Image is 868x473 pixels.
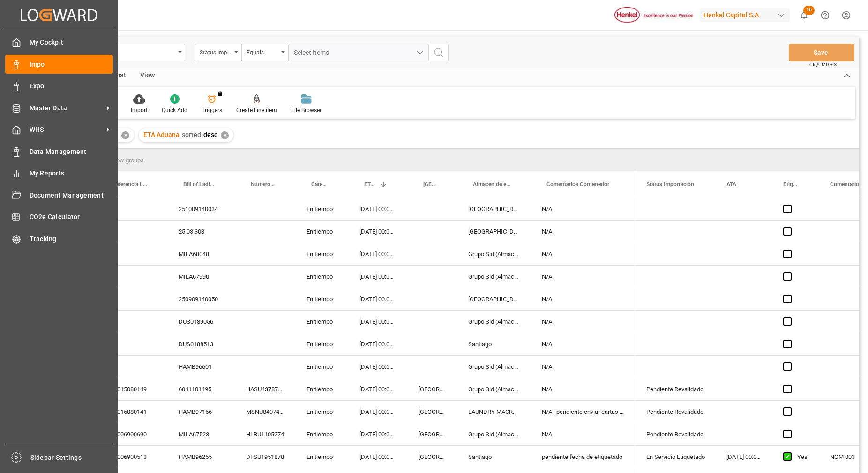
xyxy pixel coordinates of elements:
div: Press SPACE to select this row. [40,423,635,446]
div: En tiempo [295,288,348,310]
span: Referencia Leschaco [112,181,148,188]
div: Grupo Sid (Almacenaje y Distribucion AVIOR) [457,423,531,445]
div: [GEOGRAPHIC_DATA] [407,401,457,423]
div: [DATE] 00:00:00 [348,288,407,310]
div: Equals [247,46,278,57]
button: Henkel Capital S.A [700,6,793,24]
a: My Cockpit [5,33,113,52]
div: Henkel Capital S.A [700,8,790,22]
div: View [133,68,162,84]
div: [GEOGRAPHIC_DATA] [457,198,531,220]
span: My Reports [30,168,113,178]
span: desc [203,131,217,138]
div: En Servicio Etiquetado [646,446,704,468]
div: Press SPACE to select this row. [40,356,635,378]
div: 251015080149 [96,378,167,400]
div: Santiago [457,333,531,355]
div: Grupo Sid (Almacenaje y Distribucion AVIOR) [457,243,531,265]
div: Press SPACE to select this row. [40,311,635,333]
div: N/A [531,221,635,243]
div: N/A [531,311,635,333]
span: ETA Aduana [143,131,180,138]
div: LAUNDRY MACRO CEDIS TOLUCA/ ALMACEN DE MATERIA PRIMA [457,401,531,423]
div: Press SPACE to select this row. [40,221,635,243]
div: En tiempo [295,333,348,355]
div: Create Line item [236,106,277,114]
div: En tiempo [295,311,348,333]
div: Import [131,106,148,114]
div: ✕ [221,131,229,139]
div: [DATE] 00:00:00 [348,423,407,445]
div: [DATE] 00:00:00 [348,333,407,355]
div: [DATE] 00:00:00 [348,356,407,378]
div: N/A [531,333,635,355]
div: DFSU1951878 [235,446,295,468]
div: N/A [531,243,635,265]
div: Grupo Sid (Almacenaje y Distribucion AVIOR) [457,378,531,400]
div: Grupo Sid (Almacenaje y Distribucion AVIOR) [457,356,531,378]
div: Press SPACE to select this row. [40,378,635,401]
span: Ctrl/CMD + S [809,61,837,68]
span: ETA Aduana [364,181,375,188]
span: sorted [182,131,201,138]
div: En tiempo [295,423,348,445]
div: [DATE] 00:00:00 [348,266,407,288]
button: show 16 new notifications [793,5,815,26]
div: [GEOGRAPHIC_DATA] [407,423,457,445]
div: Santiago [457,446,531,468]
span: Etiquetado? [783,181,799,188]
div: [GEOGRAPHIC_DATA] [407,378,457,400]
div: Grupo Sid (Almacenaje y Distribucion AVIOR) [457,266,531,288]
span: WHS [30,125,104,135]
div: N/A [531,378,635,400]
div: Press SPACE to select this row. [40,243,635,266]
div: pendiente fecha de etiquetado [531,446,635,468]
div: N/A [531,266,635,288]
span: Bill of Lading Number [183,181,215,188]
span: Sidebar Settings [30,453,114,463]
div: Status Importación [200,46,232,57]
div: En tiempo [295,356,348,378]
button: open menu [195,44,241,61]
span: [GEOGRAPHIC_DATA] - Locode [423,181,437,188]
a: Impo [5,55,113,73]
div: [GEOGRAPHIC_DATA] [457,288,531,310]
div: 250909140050 [167,288,235,310]
div: HAMB97156 [167,401,235,423]
div: Press SPACE to select this row. [40,288,635,311]
span: Status Importación [646,181,694,188]
div: DUS0189056 [167,311,235,333]
div: Press SPACE to select this row. [40,333,635,356]
div: N/A [531,423,635,445]
span: Tracking [30,234,113,244]
div: En tiempo [295,243,348,265]
button: open menu [288,44,429,61]
span: Número de Contenedor [251,181,276,188]
div: [DATE] 00:00:00 [348,446,407,468]
div: N/A | pendiente enviar cartas actualizadas [531,401,635,423]
span: 16 [803,6,815,15]
div: En tiempo [295,401,348,423]
span: Document Management [30,191,113,200]
div: 6041101495 [167,378,235,400]
a: Document Management [5,186,113,204]
span: Select Items [294,49,334,56]
div: MSNU8407435 [235,401,295,423]
span: ATA [726,181,736,188]
div: En tiempo [295,198,348,220]
div: [GEOGRAPHIC_DATA] [457,221,531,243]
span: Expo [30,81,113,91]
a: Tracking [5,229,113,248]
div: [DATE] 00:00:00 [348,311,407,333]
button: Help Center [815,5,836,26]
div: HAMB96255 [167,446,235,468]
div: 251009140034 [167,198,235,220]
div: [DATE] 00:00:00 [348,378,407,400]
div: N/A [531,198,635,220]
img: Henkel%20logo.jpg_1689854090.jpg [614,7,693,23]
div: [DATE] 00:00:00 [348,243,407,265]
button: Save [789,44,854,61]
div: HASU4378720 [235,378,295,400]
div: 251015080141 [96,401,167,423]
div: DUS0188513 [167,333,235,355]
